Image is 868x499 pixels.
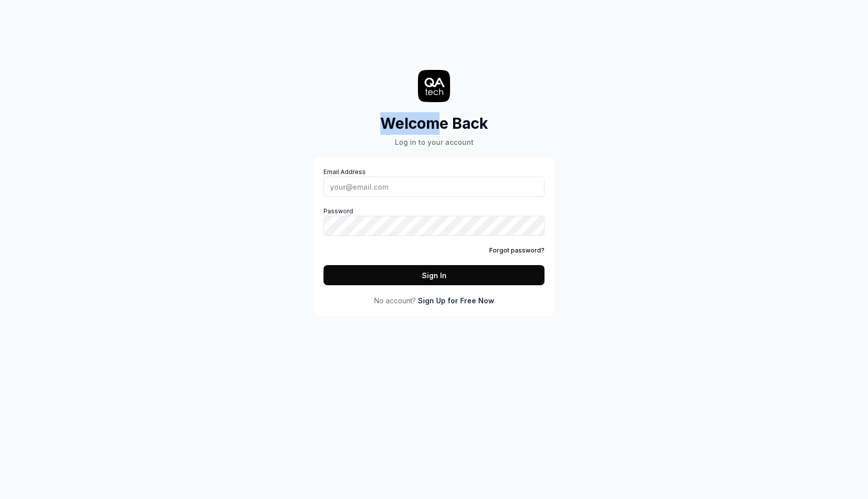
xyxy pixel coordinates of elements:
[418,295,494,306] a: Sign Up for Free Now
[323,168,545,197] label: Email Address
[489,246,545,255] a: Forgot password?
[380,137,488,147] div: Log in to your account
[323,216,545,236] input: Password
[323,177,545,197] input: Email Address
[323,207,545,236] label: Password
[374,295,416,306] span: No account?
[380,112,488,135] h2: Welcome Back
[323,265,545,285] button: Sign In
